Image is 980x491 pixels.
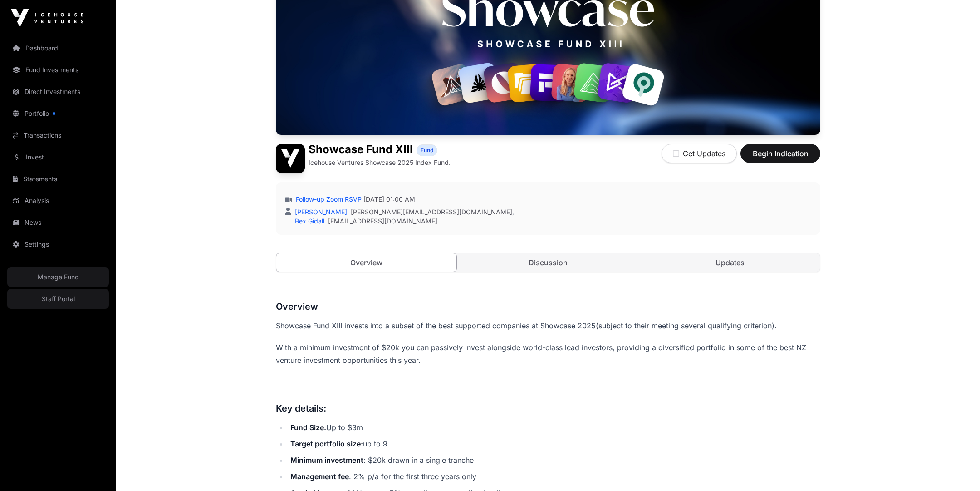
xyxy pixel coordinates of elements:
span: Begin Indication [752,148,809,159]
span: Fund [421,147,433,154]
nav: Tabs [276,253,820,272]
strong: Management fee [290,472,349,481]
a: Portfolio [7,104,109,124]
a: [PERSON_NAME][EMAIL_ADDRESS][DOMAIN_NAME] [351,208,512,217]
span: Showcase Fund XIII invests into a subset of the best supported companies at Showcase 2025 [276,321,596,330]
li: : $20k drawn in a single tranche [288,454,820,466]
a: Follow-up Zoom RSVP [294,195,362,204]
li: Up to $3m [288,421,820,434]
p: Icehouse Ventures Showcase 2025 Index Fund. [309,158,451,167]
iframe: Chat Widget [935,447,980,491]
a: Fund Investments [7,60,109,80]
p: (subject to their meeting several qualifying criterion). [276,319,820,332]
a: Analysis [7,191,109,211]
h3: Overview [276,299,820,314]
a: Begin Indication [740,153,820,162]
button: Get Updates [661,144,737,163]
a: Settings [7,234,109,254]
h1: Showcase Fund XIII [309,144,413,156]
a: News [7,213,109,233]
a: Transactions [7,125,109,145]
a: [PERSON_NAME] [293,208,347,216]
strong: Minimum investment [290,456,363,465]
a: Discussion [458,253,638,272]
a: Direct Investments [7,82,109,102]
img: Icehouse Ventures Logo [11,9,83,27]
strong: Fund Size: [290,423,326,432]
button: Begin Indication [740,144,820,163]
a: Staff Portal [7,289,109,309]
li: up to 9 [288,437,820,450]
a: Manage Fund [7,267,109,287]
p: With a minimum investment of $20k you can passively invest alongside world-class lead investors, ... [276,341,820,367]
a: Bex Gidall [293,217,324,225]
span: [DATE] 01:00 AM [363,195,415,204]
a: Overview [276,253,457,272]
a: Statements [7,169,109,189]
a: Updates [640,253,820,272]
img: Showcase Fund XIII [276,144,305,173]
a: Invest [7,147,109,167]
a: [EMAIL_ADDRESS][DOMAIN_NAME] [328,217,437,226]
div: , [293,208,514,217]
li: : 2% p/a for the first three years only [288,470,820,483]
strong: Target portfolio size: [290,439,363,448]
h3: Key details: [276,401,820,416]
a: Dashboard [7,38,109,58]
